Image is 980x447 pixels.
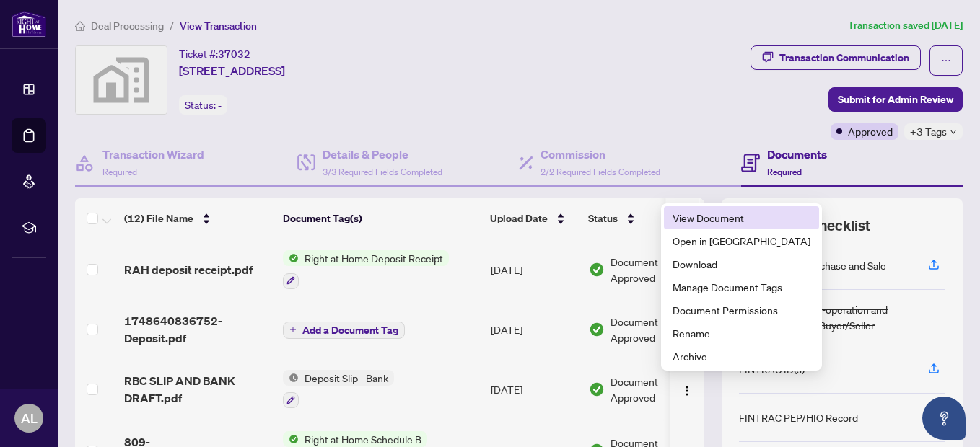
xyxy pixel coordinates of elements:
span: Document Approved [611,314,700,345]
img: svg%3e [76,46,167,114]
span: +3 Tags [910,123,947,140]
span: RAH deposit receipt.pdf [124,261,253,278]
span: Rename [673,325,810,341]
th: Upload Date [484,198,582,239]
button: Add a Document Tag [283,320,405,339]
span: plus [289,326,297,333]
span: home [75,21,85,31]
span: (12) File Name [124,211,193,226]
span: RBC SLIP AND BANK DRAFT.pdf [124,372,271,407]
button: Submit for Admin Review [828,87,963,112]
span: Open in [GEOGRAPHIC_DATA] [673,233,810,249]
span: [STREET_ADDRESS] [179,62,285,79]
span: Required [102,167,137,177]
th: Status [582,198,705,239]
span: Deposit Slip - Bank [299,370,394,386]
span: ellipsis [941,56,951,66]
div: FINTRAC PEP/HIO Record [739,410,858,425]
h4: Transaction Wizard [102,146,204,163]
span: 3/3 Required Fields Completed [323,167,442,177]
li: / [170,17,174,34]
span: Right at Home Schedule B [299,431,427,447]
span: 37032 [218,48,250,61]
button: Status IconDeposit Slip - Bank [283,370,394,409]
span: Submit for Admin Review [838,88,953,111]
span: Document Approved [611,373,700,405]
div: Confirmation of Co-operation and Representation—Buyer/Seller [739,301,945,333]
div: Status: [179,95,227,115]
span: Approved [848,123,893,139]
img: Status Icon [283,431,299,447]
img: Document Status [589,262,605,278]
img: Status Icon [283,250,299,266]
span: View Document [673,210,810,226]
article: Transaction saved [DATE] [848,17,963,34]
h4: Documents [767,146,827,163]
span: Status [588,211,618,226]
span: Document Permissions [673,302,810,318]
span: Download [673,256,810,272]
th: (12) File Name [118,198,277,239]
div: Transaction Communication [779,46,909,69]
span: Add a Document Tag [302,325,398,335]
button: Add a Document Tag [283,322,405,339]
h4: Commission [541,146,660,163]
img: Document Status [589,322,605,337]
span: - [218,99,222,112]
button: Logo [675,378,699,401]
span: AL [21,408,38,428]
img: Document Status [589,381,605,397]
span: Manage Document Tags [673,279,810,295]
span: Deal Processing [91,19,164,32]
span: Required [767,167,802,177]
th: Document Tag(s) [277,198,484,239]
td: [DATE] [485,301,583,358]
button: Open asap [922,397,966,440]
img: Status Icon [283,370,299,386]
div: Ticket #: [179,45,250,62]
td: [DATE] [485,358,583,420]
button: Status IconRight at Home Deposit Receipt [283,250,449,289]
img: Logo [681,385,693,397]
span: 2/2 Required Fields Completed [541,167,660,177]
td: [DATE] [485,239,583,301]
span: 1748640836752-Deposit.pdf [124,312,271,347]
h4: Details & People [323,146,442,163]
button: Transaction Communication [751,45,921,70]
img: logo [12,11,46,37]
span: View Transaction [180,19,257,32]
span: Archive [673,348,810,364]
span: Right at Home Deposit Receipt [299,250,449,266]
span: Upload Date [490,211,548,226]
span: down [950,128,957,136]
span: Document Approved [611,254,700,286]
